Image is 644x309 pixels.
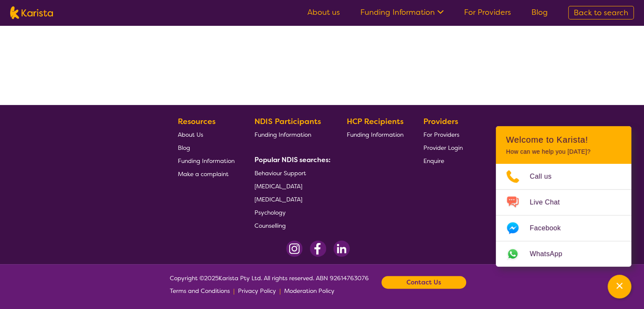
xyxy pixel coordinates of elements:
[568,6,634,19] a: Back to search
[530,248,572,260] span: WhatsApp
[284,284,334,297] a: Moderation Policy
[254,193,327,206] a: [MEDICAL_DATA]
[423,131,459,138] span: For Providers
[254,131,311,138] span: Funding Information
[178,141,235,154] a: Blog
[178,144,190,152] span: Blog
[406,276,441,289] b: Contact Us
[423,141,463,154] a: Provider Login
[530,222,571,235] span: Facebook
[178,116,216,127] b: Resources
[178,170,229,178] span: Make a complaint
[286,240,303,257] img: Instagram
[254,128,327,141] a: Funding Information
[178,128,235,141] a: About Us
[254,169,306,177] span: Behaviour Support
[530,170,562,183] span: Call us
[170,284,230,297] a: Terms and Conditions
[254,219,327,232] a: Counselling
[347,131,404,138] span: Funding Information
[530,196,570,209] span: Live Chat
[496,241,631,267] a: Web link opens in a new tab.
[254,222,286,229] span: Counselling
[170,272,369,297] span: Copyright © 2025 Karista Pty Ltd. All rights reserved. ABN 92614763076
[178,131,203,138] span: About Us
[506,148,621,155] p: How can we help you [DATE]?
[254,166,327,179] a: Behaviour Support
[254,155,331,164] b: Popular NDIS searches:
[178,157,235,165] span: Funding Information
[347,116,404,127] b: HCP Recipients
[284,287,334,295] span: Moderation Policy
[307,7,340,17] a: About us
[423,116,458,127] b: Providers
[254,206,327,219] a: Psychology
[574,8,628,18] span: Back to search
[310,240,326,257] img: Facebook
[279,284,281,297] p: |
[423,157,444,165] span: Enquire
[423,128,463,141] a: For Providers
[360,7,444,17] a: Funding Information
[423,144,463,152] span: Provider Login
[254,196,302,203] span: [MEDICAL_DATA]
[238,284,276,297] a: Privacy Policy
[333,240,350,257] img: LinkedIn
[531,7,548,17] a: Blog
[254,116,321,127] b: NDIS Participants
[233,284,235,297] p: |
[170,287,230,295] span: Terms and Conditions
[608,275,631,298] button: Channel Menu
[254,182,302,190] span: [MEDICAL_DATA]
[347,128,404,141] a: Funding Information
[238,287,276,295] span: Privacy Policy
[496,164,631,267] ul: Choose channel
[423,154,463,167] a: Enquire
[178,154,235,167] a: Funding Information
[254,179,327,193] a: [MEDICAL_DATA]
[496,126,631,267] div: Channel Menu
[464,7,511,17] a: For Providers
[10,6,53,19] img: Karista logo
[178,167,235,180] a: Make a complaint
[254,209,286,216] span: Psychology
[506,135,621,145] h2: Welcome to Karista!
